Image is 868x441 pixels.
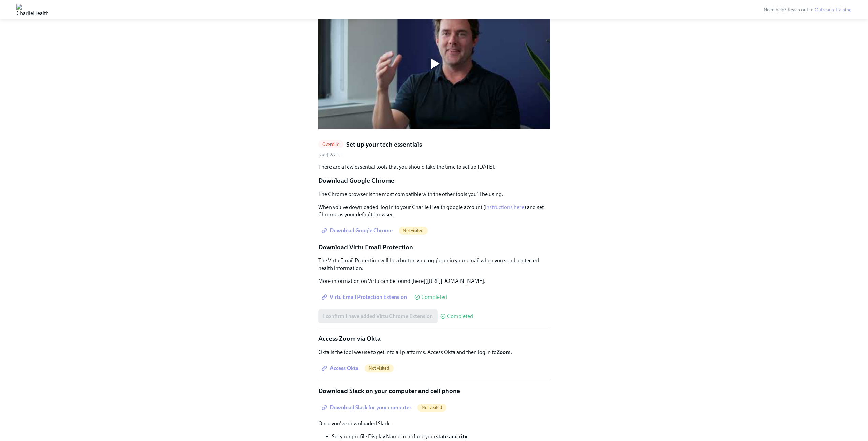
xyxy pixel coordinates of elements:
[318,140,550,158] a: OverdueSet up your tech essentialsDue[DATE]
[399,228,428,233] span: Not visited
[318,401,416,414] a: Download Slack for your computer
[16,4,49,15] img: CharlieHealth
[318,152,342,157] span: Due [DATE]
[421,294,447,300] span: Completed
[447,314,473,319] span: Completed
[318,349,550,356] p: Okta is the tool we use to get into all platforms. Access Okta and then log in to .
[318,243,550,252] p: Download Virtu Email Protection
[318,224,397,238] a: Download Google Chrome
[318,277,550,285] p: More information on Virtu can be found [here]([URL][DOMAIN_NAME].
[497,349,511,355] strong: Zoom
[318,191,550,198] p: The Chrome browser is the most compatible with the other tools you'll be using.
[323,404,411,411] span: Download Slack for your computer
[318,163,550,171] p: There are a few essential tools that you should take the time to set up [DATE].
[318,257,550,272] p: The Virtu Email Protection will be a button you toggle on in your email when you send protected h...
[318,386,550,395] p: Download Slack on your computer and cell phone
[815,7,852,13] a: Outreach Training
[323,365,358,372] span: Access Okta
[318,362,363,375] a: Access Okta
[764,7,852,13] span: Need help? Reach out to
[318,142,343,147] span: Overdue
[318,334,550,343] p: Access Zoom via Okta
[323,227,393,234] span: Download Google Chrome
[318,290,412,304] a: Virtu Email Protection Extension
[332,433,550,440] li: Set your profile Display Name to include your
[318,203,550,218] p: When you've downloaded, log in to your Charlie Health google account ( ) and set Chrome as your d...
[318,176,550,185] p: Download Google Chrome
[485,204,524,210] a: instructions here
[417,405,446,410] span: Not visited
[436,433,467,440] strong: state and city
[346,140,422,149] h5: Set up your tech essentials
[365,366,394,371] span: Not visited
[323,294,407,301] span: Virtu Email Protection Extension
[318,420,550,427] p: Once you've downloaded Slack:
